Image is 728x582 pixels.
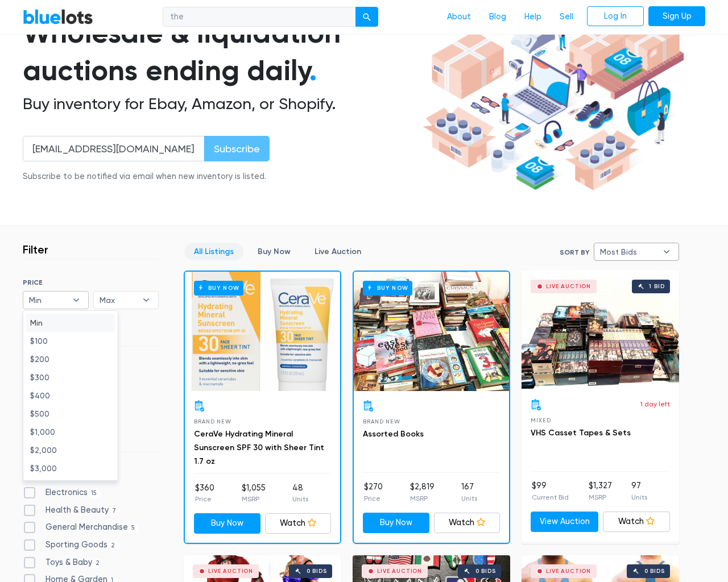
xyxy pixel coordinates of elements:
[363,281,412,295] h6: Buy Now
[438,6,480,28] a: About
[631,480,647,502] li: 97
[363,429,424,439] a: Assorted Books
[531,512,598,532] a: View Auction
[531,428,631,438] a: VHS Casset Tapes & Sets
[163,7,356,27] input: Search for inventory
[655,243,679,260] b: ▾
[26,314,115,332] li: Min
[195,482,214,505] li: $360
[531,417,551,423] span: Mixed
[292,482,308,505] li: 48
[23,171,270,183] div: Subscribe to be notified via email when new inventory is listed.
[560,247,589,257] label: Sort By
[364,493,383,504] p: Price
[194,418,231,425] span: Brand New
[100,292,137,309] span: Max
[309,53,317,88] span: .
[546,284,591,289] div: Live Auction
[26,350,115,368] li: $200
[377,568,422,574] div: Live Auction
[134,292,158,309] b: ▾
[29,292,67,309] span: Min
[184,243,243,260] a: All Listings
[600,243,657,260] span: Most Bids
[461,493,477,504] p: Units
[92,559,104,568] span: 2
[603,512,671,532] a: Watch
[23,243,48,256] h3: Filter
[194,281,243,295] h6: Buy Now
[480,6,515,28] a: Blog
[589,480,612,502] li: $1,327
[107,541,119,550] span: 2
[64,292,88,309] b: ▾
[292,494,308,504] p: Units
[532,492,569,502] p: Current Bid
[410,481,435,504] li: $2,819
[546,568,591,574] div: Live Auction
[23,9,93,25] a: BlueLots
[128,524,139,533] span: 5
[265,513,332,534] a: Watch
[23,278,159,286] h6: PRICE
[26,332,115,350] li: $100
[23,94,419,114] h2: Buy inventory for Ebay, Amazon, or Shopify.
[23,539,119,551] label: Sporting Goods
[208,568,253,574] div: Live Auction
[363,418,400,425] span: Brand New
[26,386,115,405] li: $400
[23,14,419,90] h1: Wholesale & liquidation auctions ending daily
[649,284,664,289] div: 1 bid
[195,494,214,504] p: Price
[26,405,115,423] li: $500
[589,492,612,502] p: MSRP
[434,513,500,533] a: Watch
[26,423,115,441] li: $1,000
[631,492,647,502] p: Units
[640,399,670,409] p: 1 day left
[248,243,300,260] a: Buy Now
[551,6,582,28] a: Sell
[23,556,104,569] label: Toys & Baby
[515,6,551,28] a: Help
[587,6,644,27] a: Log In
[109,506,120,516] span: 7
[242,482,266,505] li: $1,055
[532,480,569,502] li: $99
[363,513,429,533] a: Buy Now
[194,429,324,466] a: CeraVe Hydrating Mineral Sunscreen SPF 30 with Sheer Tint 1.7 oz
[461,481,477,504] li: 167
[305,243,371,260] a: Live Auction
[204,136,270,161] input: Subscribe
[23,487,101,499] label: Electronics
[185,272,340,391] a: Buy Now
[354,272,509,391] a: Buy Now
[26,368,115,386] li: $300
[242,494,266,504] p: MSRP
[644,568,665,574] div: 0 bids
[648,6,705,27] a: Sign Up
[23,136,205,161] input: Enter your email address
[23,504,120,517] label: Health & Beauty
[307,568,327,574] div: 0 bids
[364,481,383,504] li: $270
[23,521,139,534] label: General Merchandise
[26,441,115,459] li: $2,000
[410,493,435,504] p: MSRP
[522,271,679,390] a: Live Auction 1 bid
[26,459,115,477] li: $3,000
[88,489,101,498] span: 15
[475,568,496,574] div: 0 bids
[194,513,260,534] a: Buy Now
